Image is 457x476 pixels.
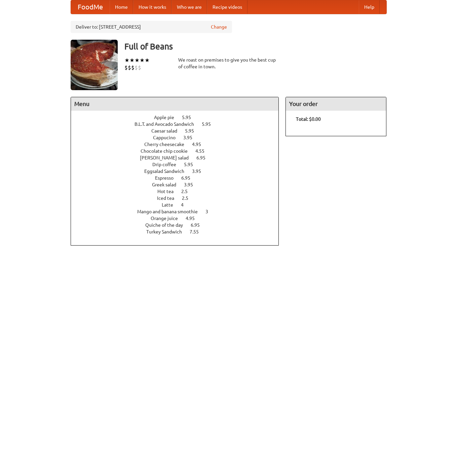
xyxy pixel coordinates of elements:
li: ★ [145,57,150,64]
a: Latte 4 [162,202,196,208]
span: Eggsalad Sandwich [144,169,191,174]
li: $ [128,64,131,71]
li: $ [131,64,135,71]
a: Chocolate chip cookie 4.55 [141,148,217,154]
li: ★ [135,57,140,64]
span: Cappucino [153,135,182,140]
a: B.L.T. and Avocado Sandwich 5.95 [135,121,223,127]
span: 3.95 [183,135,199,140]
li: ★ [124,57,129,64]
a: Iced tea 2.5 [157,195,201,201]
a: Recipe videos [207,0,247,14]
li: $ [138,64,141,71]
span: 6.95 [181,175,197,181]
span: Iced tea [157,195,181,201]
img: angular.jpg [71,40,118,90]
span: 6.95 [196,155,212,160]
a: Hot tea 2.5 [157,189,200,194]
h4: Your order [286,97,386,111]
a: Caesar salad 5.95 [151,128,206,134]
span: Greek salad [152,182,183,187]
div: We roast on premises to give you the best cup of coffee in town. [178,57,279,70]
span: 4.55 [195,148,211,154]
span: Turkey Sandwich [146,229,189,234]
span: Espresso [155,175,180,181]
a: Greek salad 3.95 [152,182,205,187]
a: Turkey Sandwich 7.55 [146,229,211,234]
a: Orange juice 4.95 [151,216,207,221]
a: Change [211,24,227,30]
span: 2.5 [182,195,195,201]
a: Mango and banana smoothie 3 [137,209,221,214]
span: 5.95 [185,128,201,134]
span: 3.95 [192,169,208,174]
li: ★ [129,57,135,64]
h4: Menu [71,97,279,111]
span: B.L.T. and Avocado Sandwich [135,121,201,127]
span: 5.95 [184,162,200,167]
span: Apple pie [154,115,181,120]
a: Espresso 6.95 [155,175,203,181]
b: Total: $0.00 [296,116,321,122]
a: FoodMe [71,0,110,14]
a: Apple pie 5.95 [154,115,203,120]
span: 7.55 [190,229,205,234]
li: $ [124,64,128,71]
span: Drip coffee [152,162,183,167]
a: How it works [133,0,172,14]
li: $ [135,64,138,71]
li: ★ [140,57,145,64]
a: Home [110,0,133,14]
a: Eggsalad Sandwich 3.95 [144,169,214,174]
a: [PERSON_NAME] salad 6.95 [140,155,218,160]
span: 4.95 [192,142,208,147]
span: Quiche of the day [145,222,190,228]
span: 4.95 [186,216,201,221]
span: Chocolate chip cookie [141,148,194,154]
span: [PERSON_NAME] salad [140,155,195,160]
span: 5.95 [202,121,218,127]
span: Cherry cheesecake [144,142,191,147]
h3: Full of Beans [124,40,387,53]
span: 2.5 [181,189,194,194]
span: 5.95 [182,115,198,120]
a: Who we are [172,0,207,14]
a: Cherry cheesecake 4.95 [144,142,214,147]
a: Help [359,0,380,14]
span: Latte [162,202,180,208]
a: Cappucino 3.95 [153,135,205,140]
span: Mango and banana smoothie [137,209,204,214]
span: Hot tea [157,189,180,194]
span: 4 [181,202,190,208]
a: Quiche of the day 6.95 [145,222,212,228]
span: 3 [205,209,215,214]
span: Orange juice [151,216,185,221]
span: Caesar salad [151,128,184,134]
span: 3.95 [184,182,200,187]
div: Deliver to: [STREET_ADDRESS] [71,21,232,33]
span: 6.95 [191,222,206,228]
a: Drip coffee 5.95 [152,162,205,167]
